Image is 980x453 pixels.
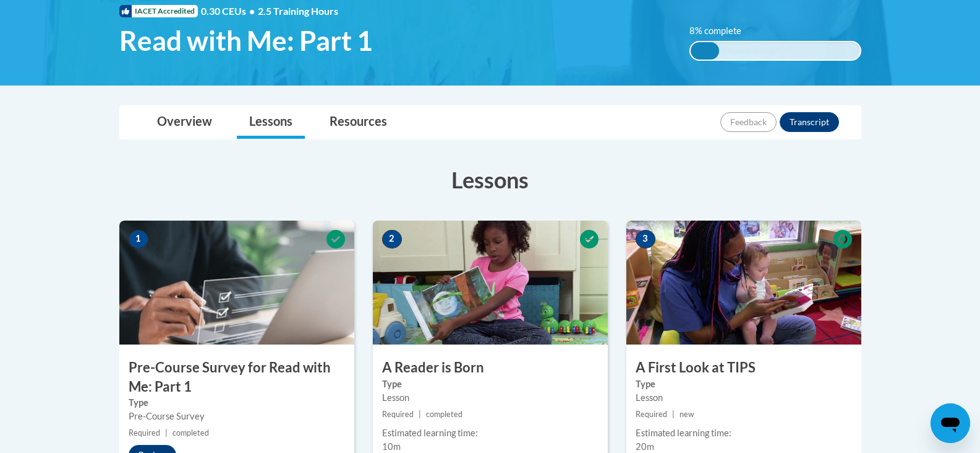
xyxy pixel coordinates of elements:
div: 17% [691,42,719,59]
button: Feedback [720,112,777,132]
span: completed [426,410,462,419]
iframe: Button to launch messaging window [931,403,970,443]
span: IACET Accredited [119,5,198,17]
div: Lesson [636,391,852,405]
button: Transcript [780,112,839,132]
h3: Lessons [119,164,861,195]
span: new [680,410,694,419]
div: Estimated learning time: [636,426,852,440]
span: • [249,5,255,17]
span: Required [129,428,160,438]
img: Course Image [119,221,354,345]
span: Required [636,410,667,419]
a: Lessons [237,106,305,139]
span: 2.5 Training Hours [258,5,338,17]
span: 1 [129,230,148,248]
span: | [672,410,675,419]
div: Lesson [382,391,599,405]
span: 10m [382,441,401,452]
div: Estimated learning time: [382,426,599,440]
img: Course Image [626,221,861,345]
img: Course Image [373,221,608,345]
a: Overview [145,106,224,139]
label: Type [636,377,852,391]
span: Read with Me: Part 1 [119,24,373,57]
span: completed [173,428,209,438]
a: Resources [317,106,399,139]
h3: Pre-Course Survey for Read with Me: Part 1 [119,358,354,397]
h3: A Reader is Born [373,358,608,377]
span: | [165,428,168,438]
span: | [419,410,421,419]
span: 2 [382,230,402,248]
div: Pre-Course Survey [129,410,345,423]
h3: A First Look at TIPS [626,358,861,377]
span: 3 [636,230,655,248]
span: 20m [636,441,654,452]
span: 0.30 CEUs [201,4,258,18]
label: Type [129,396,345,410]
label: 8% complete [689,24,761,38]
span: Required [382,410,414,419]
label: Type [382,377,599,391]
